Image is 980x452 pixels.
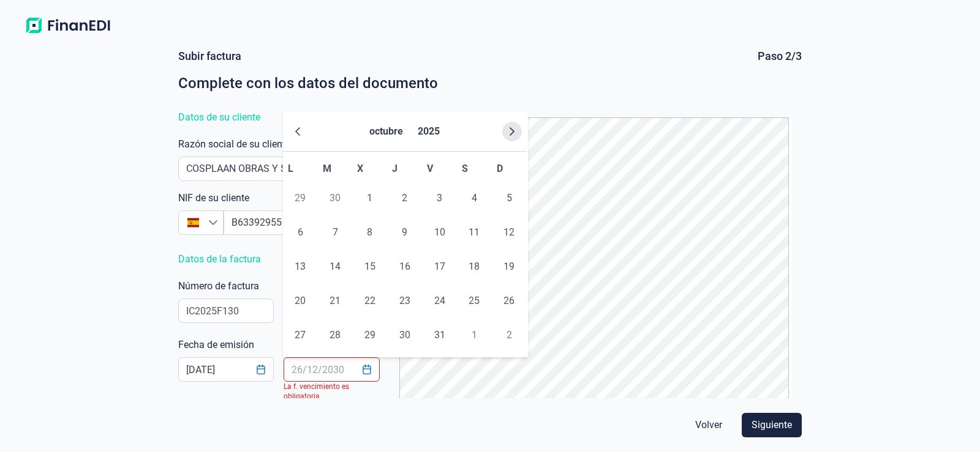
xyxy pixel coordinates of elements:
td: 24/10/2025 [422,284,457,318]
td: 18/10/2025 [457,250,492,284]
td: 07/10/2025 [318,215,353,250]
td: 21/10/2025 [318,284,353,318]
img: PDF Viewer [399,117,789,445]
span: V [427,163,433,174]
td: 30/09/2025 [318,181,353,215]
span: 11 [462,220,486,245]
span: 21 [323,289,347,313]
input: Busque un NIF [224,210,380,235]
span: 5 [497,186,521,210]
span: 13 [288,254,312,279]
span: 10 [428,220,452,245]
span: 31 [428,323,452,347]
div: Busque un NIF [208,211,223,234]
td: 05/10/2025 [492,181,527,215]
span: Siguiente [752,418,792,432]
span: 18 [462,254,486,279]
td: 01/11/2025 [457,318,492,352]
input: Busque un librador [178,157,380,181]
td: 11/10/2025 [457,215,492,250]
label: Número de factura [178,279,259,294]
td: 29/10/2025 [352,318,387,352]
span: 27 [288,323,312,347]
td: 02/11/2025 [492,318,527,352]
td: 26/10/2025 [492,284,527,318]
span: 26 [497,289,521,313]
span: 29 [358,323,382,347]
span: 15 [358,254,382,279]
td: 08/10/2025 [352,215,387,250]
td: 09/10/2025 [387,215,422,250]
button: Choose Date [249,358,273,380]
label: Razón social de su cliente [178,137,290,152]
span: 29 [288,186,312,210]
label: Fecha de emisión [178,338,254,352]
span: 3 [428,186,452,210]
td: 30/10/2025 [387,318,422,352]
span: Volver [695,418,722,432]
button: Next Month [502,122,522,141]
button: Previous Month [288,122,307,141]
input: 26/12/2030 [284,357,379,382]
span: J [392,163,398,174]
td: 12/10/2025 [492,215,527,250]
span: 9 [393,220,417,245]
span: 4 [462,186,486,210]
td: 29/09/2025 [283,181,318,215]
span: 14 [323,254,347,279]
label: NIF de su cliente [178,191,249,206]
div: Datos de su cliente [178,108,380,127]
td: 27/10/2025 [283,318,318,352]
span: 17 [428,254,452,279]
input: F-0011 [178,298,274,323]
td: 23/10/2025 [387,284,422,318]
span: M [323,163,331,174]
td: 10/10/2025 [422,215,457,250]
td: 15/10/2025 [352,250,387,284]
img: ES [187,217,199,228]
td: 14/10/2025 [318,250,353,284]
span: 6 [288,220,312,245]
td: 31/10/2025 [422,318,457,352]
input: 20/12/2024 [178,357,274,382]
span: X [357,163,363,174]
div: Datos de la factura [178,250,380,269]
span: 22 [358,289,382,313]
span: 7 [323,220,347,245]
div: Paso 2/3 [758,49,802,64]
span: 28 [323,323,347,347]
td: 22/10/2025 [352,284,387,318]
span: 20 [288,289,312,313]
span: L [288,163,293,174]
td: 20/10/2025 [283,284,318,318]
td: 16/10/2025 [387,250,422,284]
img: Logo de aplicación [20,15,116,37]
span: 25 [462,289,486,313]
span: 19 [497,254,521,279]
td: 01/10/2025 [352,181,387,215]
span: 23 [393,289,417,313]
div: Subir factura [178,49,241,64]
td: 06/10/2025 [283,215,318,250]
td: 13/10/2025 [283,250,318,284]
span: 16 [393,254,417,279]
span: 8 [358,220,382,245]
td: 17/10/2025 [422,250,457,284]
td: 28/10/2025 [318,318,353,352]
td: 25/10/2025 [457,284,492,318]
td: 03/10/2025 [422,181,457,215]
button: Choose Year [413,117,445,146]
span: 30 [393,323,417,347]
button: Choose Date [355,358,379,380]
span: 24 [428,289,452,313]
button: Volver [685,413,732,437]
button: Choose Month [364,117,408,146]
span: 1 [462,323,486,347]
div: La f. vencimiento es obligatoria [284,382,379,401]
td: 04/10/2025 [457,181,492,215]
span: D [497,163,503,174]
button: Siguiente [742,413,802,437]
span: 1 [358,186,382,210]
span: 2 [497,323,521,347]
span: 12 [497,220,521,245]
